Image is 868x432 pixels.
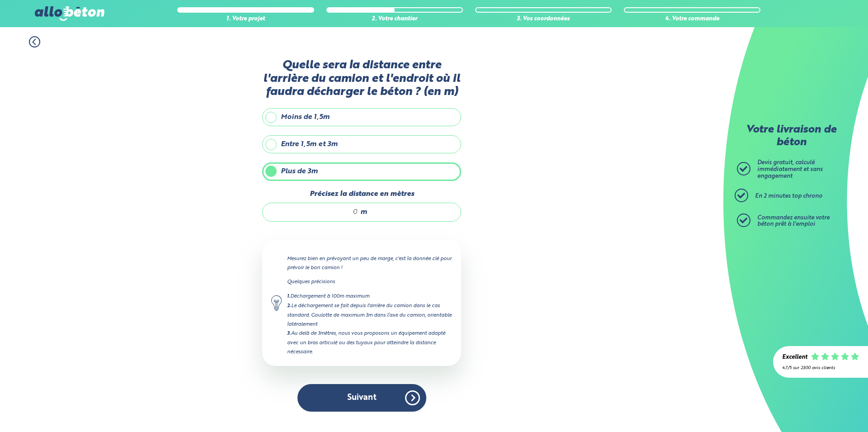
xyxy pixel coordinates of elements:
[739,124,843,149] p: Votre livraison de béton
[262,162,461,180] label: Plus de 3m
[35,6,104,21] img: allobéton
[287,301,452,329] div: Le déchargement se fait depuis l'arrière du camion dans le cas standard. Goulotte de maximum 3m d...
[297,384,426,412] button: Suivant
[287,294,290,299] strong: 1.
[782,354,807,361] div: Excellent
[757,160,823,179] span: Devis gratuit, calculé immédiatement et sans engagement
[624,16,760,23] div: 4. Votre commande
[755,193,822,199] span: En 2 minutes top chrono
[757,215,830,228] span: Commandez ensuite votre béton prêt à l'emploi
[287,331,291,336] strong: 3.
[788,397,858,422] iframe: Help widget launcher
[782,366,859,370] div: 4.7/5 sur 2300 avis clients
[475,16,612,23] div: 3. Vos coordonnées
[287,292,452,301] div: Déchargement à 100m maximum
[262,190,461,198] label: Précisez la distance en mètres
[360,208,367,216] span: m
[287,254,452,272] p: Mesurez bien en prévoyant un peu de marge, c'est la donnée clé pour prévoir le bon camion !
[272,208,358,217] input: 0
[287,277,452,286] p: Quelques précisions
[262,135,461,153] label: Entre 1,5m et 3m
[287,304,291,309] strong: 2.
[177,16,314,23] div: 1. Votre projet
[262,108,461,126] label: Moins de 1,5m
[287,329,452,356] div: Au delà de 3mètres, nous vous proposons un équipement adapté avec un bras articulé ou des tuyaux ...
[262,59,461,99] label: Quelle sera la distance entre l'arrière du camion et l'endroit où il faudra décharger le béton ? ...
[326,16,463,23] div: 2. Votre chantier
